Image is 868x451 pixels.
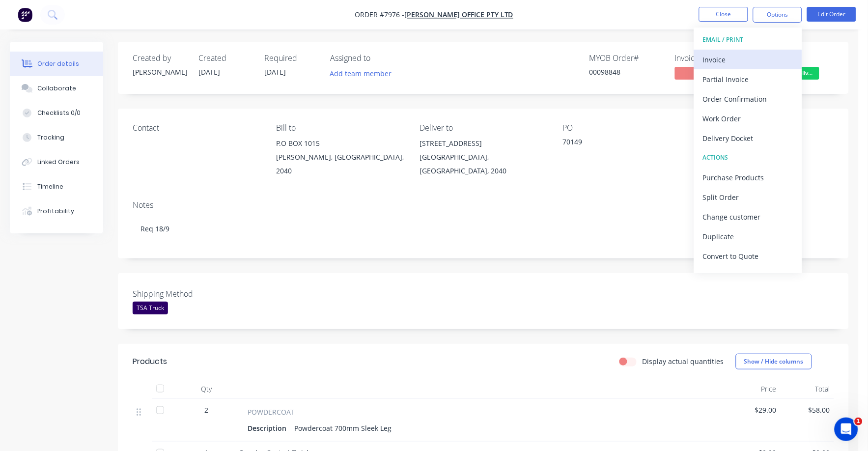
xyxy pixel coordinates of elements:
[264,67,286,77] span: [DATE]
[204,405,208,415] span: 2
[276,137,404,150] div: P.O BOX 1015
[589,67,663,77] div: 00098848
[703,72,793,86] div: Partial Invoice
[694,246,802,266] button: Convert to Quote
[10,125,103,150] button: Tracking
[703,229,793,244] div: Duplicate
[643,356,724,366] label: Display actual quantities
[133,54,187,63] div: Created by
[133,67,187,77] div: [PERSON_NAME]
[248,407,294,417] span: POWDERCOAT
[753,7,802,23] button: Options
[290,421,395,435] div: Powdercoat 700mm Sleek Leg
[133,200,834,210] div: Notes
[694,69,802,89] button: Partial Invoice
[703,170,793,185] div: Purchase Products
[37,109,81,117] div: Checklists 0/0
[675,67,734,79] span: No
[276,137,404,178] div: P.O BOX 1015[PERSON_NAME], [GEOGRAPHIC_DATA], 2040
[264,54,318,63] div: Required
[694,266,802,285] button: Archive
[330,54,428,63] div: Assigned to
[694,207,802,226] button: Change customer
[37,182,63,191] div: Timeline
[694,148,802,168] button: ACTIONS
[198,67,220,77] span: [DATE]
[694,50,802,69] button: Invoice
[133,356,167,367] div: Products
[37,133,64,142] div: Tracking
[736,354,812,369] button: Show / Hide columns
[10,76,103,101] button: Collaborate
[563,137,686,150] div: 70149
[807,7,856,22] button: Edit Order
[276,123,404,133] div: Bill to
[703,190,793,204] div: Split Order
[133,302,168,314] div: TSA Truck
[699,7,748,22] button: Close
[703,151,793,164] div: ACTIONS
[703,33,793,46] div: EMAIL / PRINT
[835,418,858,441] iframe: Intercom live chat
[703,249,793,263] div: Convert to Quote
[133,214,834,244] div: Req 18/9
[330,67,397,80] button: Add team member
[133,288,255,300] label: Shipping Method
[10,101,103,125] button: Checklists 0/0
[589,54,663,63] div: MYOB Order #
[781,379,834,399] div: Total
[703,269,793,283] div: Archive
[694,187,802,207] button: Split Order
[703,210,793,224] div: Change customer
[694,168,802,187] button: Purchase Products
[563,123,691,133] div: PO
[10,174,103,199] button: Timeline
[731,405,777,415] span: $29.00
[133,123,260,133] div: Contact
[37,158,80,167] div: Linked Orders
[420,123,547,133] div: Deliver to
[325,67,397,80] button: Add team member
[784,405,830,415] span: $58.00
[694,128,802,148] button: Delivery Docket
[420,137,547,150] div: [STREET_ADDRESS]
[694,226,802,246] button: Duplicate
[420,150,547,178] div: [GEOGRAPHIC_DATA], [GEOGRAPHIC_DATA], 2040
[694,30,802,50] button: EMAIL / PRINT
[37,59,79,68] div: Order details
[727,379,781,399] div: Price
[37,84,76,93] div: Collaborate
[855,418,863,425] span: 1
[248,421,290,435] div: Description
[276,150,404,178] div: [PERSON_NAME], [GEOGRAPHIC_DATA], 2040
[10,52,103,76] button: Order details
[198,54,252,63] div: Created
[37,207,74,216] div: Profitability
[675,54,749,63] div: Invoiced
[420,137,547,178] div: [STREET_ADDRESS][GEOGRAPHIC_DATA], [GEOGRAPHIC_DATA], 2040
[703,131,793,145] div: Delivery Docket
[703,53,793,67] div: Invoice
[404,10,513,20] a: [PERSON_NAME] Office Pty Ltd
[10,199,103,224] button: Profitability
[355,10,404,20] span: Order #7976 -
[694,109,802,128] button: Work Order
[18,7,32,22] img: Factory
[703,112,793,126] div: Work Order
[703,92,793,106] div: Order Confirmation
[694,89,802,109] button: Order Confirmation
[177,379,236,399] div: Qty
[10,150,103,174] button: Linked Orders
